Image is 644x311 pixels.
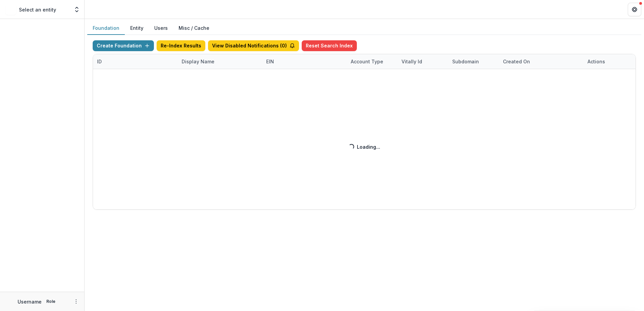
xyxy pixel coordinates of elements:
button: Open entity switcher [72,3,82,16]
button: Foundation [87,22,125,35]
button: Get Help [628,3,641,16]
button: Entity [125,22,149,35]
button: Misc / Cache [173,22,215,35]
p: Username [18,298,42,305]
button: More [72,297,80,306]
button: Users [149,22,173,35]
p: Select an entity [19,6,56,13]
p: Role [44,298,57,305]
